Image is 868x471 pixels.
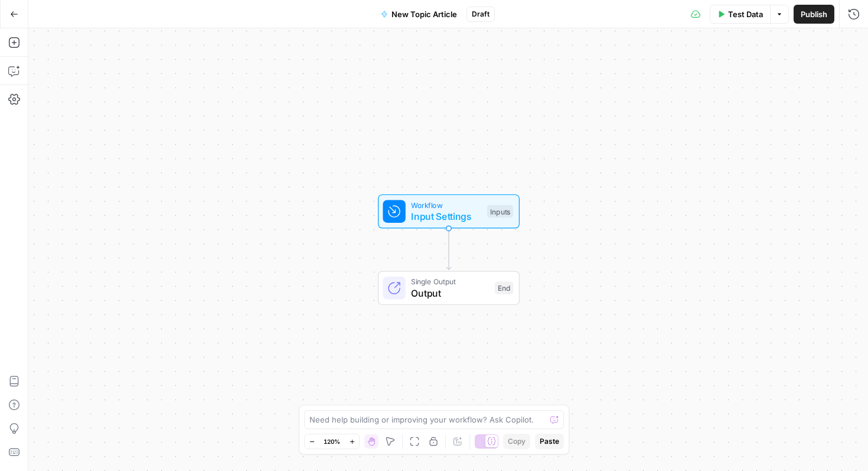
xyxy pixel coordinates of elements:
[487,205,513,218] div: Inputs
[535,434,564,449] button: Paste
[391,8,457,20] span: New Topic Article
[710,5,770,24] button: Test Data
[411,276,489,287] span: Single Output
[794,5,834,24] button: Publish
[324,437,340,446] span: 120%
[374,5,464,24] button: New Topic Article
[728,8,763,20] span: Test Data
[472,9,490,20] span: Draft
[446,229,451,270] g: Edge from start to end
[503,434,530,449] button: Copy
[339,271,559,306] div: Single OutputOutputEnd
[495,282,513,295] div: End
[411,199,481,210] span: Workflow
[411,286,489,300] span: Output
[540,436,559,447] span: Paste
[411,209,481,223] span: Input Settings
[508,436,526,447] span: Copy
[339,194,559,229] div: WorkflowInput SettingsInputs
[801,8,827,20] span: Publish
